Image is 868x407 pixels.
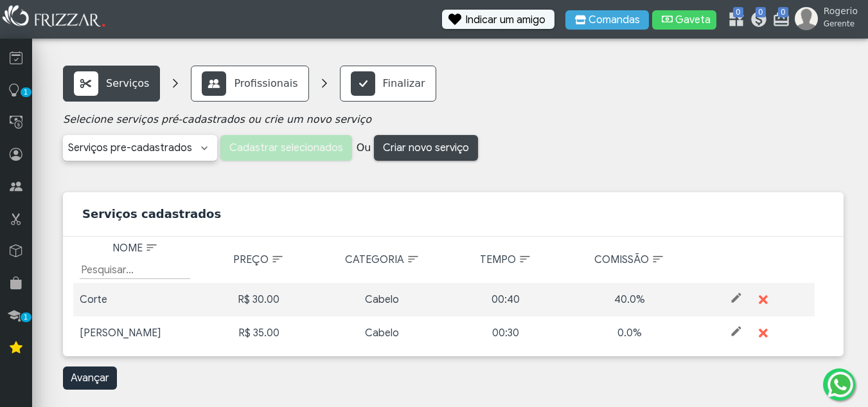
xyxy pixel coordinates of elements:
[565,10,649,30] button: Comandas
[21,312,31,322] span: 1
[63,66,160,102] a: Serviços
[675,15,707,25] span: Gaveta
[442,10,554,29] button: Indicar um amigo
[374,135,478,161] button: Criar novo serviço
[824,5,858,18] span: Rogerio
[568,237,691,283] th: Comissão: activate to sort column ascending
[233,253,269,266] span: Preço
[594,253,649,266] span: Comissão
[727,10,740,33] a: 0
[106,76,149,91] p: Serviços
[383,138,469,158] span: Criar novo serviço
[197,237,320,283] th: Preço: activate to sort column ascending
[825,369,856,400] img: whatsapp.png
[444,237,567,283] th: Tempo: activate to sort column ascending
[765,323,766,343] span: ui-button
[63,366,117,390] a: Avançar
[450,325,561,341] div: 00:30
[68,140,192,156] li: Serviços pre-cadastrados
[321,237,444,283] th: Categoria: activate to sort column ascending
[340,66,436,102] a: Finalizar
[203,292,314,307] div: R$ 30.00
[750,10,763,33] a: 0
[765,290,766,309] span: ui-button
[80,325,190,341] div: [PERSON_NAME]
[824,18,858,30] span: Gerente
[450,292,561,307] div: 00:40
[191,66,308,102] a: Profissionais
[756,7,766,17] span: 0
[383,76,425,91] p: Finalizar
[73,237,197,283] th: Nome: activate to sort column ascending
[80,292,190,307] div: Corte
[234,76,297,91] p: Profissionais
[772,10,785,33] a: 0
[574,325,685,341] div: 0.0%
[80,261,190,279] input: Pesquisar...
[21,87,31,97] span: 1
[778,7,788,17] span: 0
[357,141,371,154] span: Ou
[795,7,862,30] a: Rogerio Gerente
[480,253,516,266] span: Tempo
[465,15,545,25] span: Indicar um amigo
[63,113,371,125] i: Selecione serviços pré-cadastrados ou crie um novo serviço
[327,325,438,341] div: Cabelo
[589,15,640,25] span: Comandas
[756,287,775,312] button: ui-button
[82,207,221,221] h5: Serviços cadastrados
[327,292,438,307] div: Cabelo
[756,320,775,346] button: ui-button
[733,7,743,17] span: 0
[345,253,404,266] span: Categoria
[574,292,685,307] div: 40.0%
[652,10,716,30] button: Gaveta
[112,242,143,255] span: Nome
[203,325,314,341] div: R$ 35.00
